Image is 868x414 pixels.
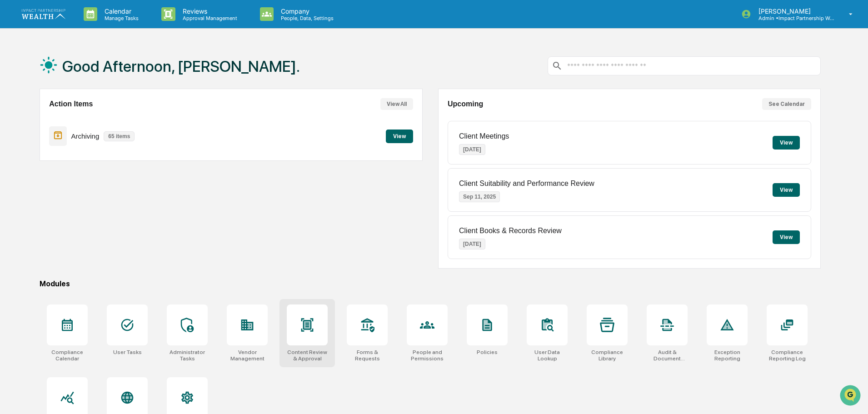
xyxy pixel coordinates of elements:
[167,349,208,362] div: Administrator Tasks
[477,349,498,355] div: Policies
[459,132,509,140] p: Client Meetings
[9,70,25,86] img: 1746055101610-c473b297-6a78-478c-a979-82029cc54cd1
[647,349,688,362] div: Audit & Document Logs
[773,183,800,197] button: View
[287,349,328,362] div: Content Review & Approval
[97,7,143,15] p: Calendar
[767,349,808,362] div: Compliance Reporting Log
[175,7,242,15] p: Reviews
[9,162,16,170] div: 🖐️
[587,349,628,362] div: Compliance Library
[9,115,24,130] img: Earl Wilson
[9,101,61,108] div: Past conversations
[97,15,143,21] p: Manage Tasks
[459,144,485,155] p: [DATE]
[49,100,93,108] h2: Action Items
[751,7,836,15] p: [PERSON_NAME]
[104,131,135,141] p: 65 items
[66,162,73,170] div: 🗄️
[459,239,485,249] p: [DATE]
[274,7,338,15] p: Company
[707,349,748,362] div: Exception Reporting
[380,98,413,110] button: View All
[113,349,142,355] div: User Tasks
[9,180,16,187] div: 🔎
[5,158,62,174] a: 🖐️Preclearance
[762,98,811,110] button: See Calendar
[773,230,800,244] button: View
[347,349,388,362] div: Forms & Requests
[773,136,800,150] button: View
[41,79,125,86] div: We're available if you need us!
[64,200,110,208] a: Powered byPylon
[22,9,65,19] img: logo
[18,179,57,188] span: Data Lookup
[71,132,100,140] p: Archiving
[80,124,99,131] span: [DATE]
[28,124,74,131] span: [PERSON_NAME]
[62,158,116,174] a: 🗄️Attestations
[459,227,562,235] p: Client Books & Records Review
[9,19,165,34] p: How can we help?
[62,57,300,75] h1: Good Afternoon, [PERSON_NAME].
[448,100,483,108] h2: Upcoming
[839,384,863,409] iframe: Open customer support
[751,15,836,21] p: Admin • Impact Partnership Wealth
[175,15,242,21] p: Approval Management
[141,99,165,110] button: See all
[386,131,413,140] a: View
[75,161,113,170] span: Attestations
[5,175,61,191] a: 🔎Data Lookup
[47,349,88,362] div: Compliance Calendar
[19,70,35,86] img: 8933085812038_c878075ebb4cc5468115_72.jpg
[155,72,165,83] button: Start new chat
[274,15,338,21] p: People, Data, Settings
[407,349,448,362] div: People and Permissions
[75,124,79,131] span: •
[527,349,568,362] div: User Data Lookup
[386,130,413,143] button: View
[459,191,500,202] p: Sep 11, 2025
[40,279,821,288] div: Modules
[459,180,594,188] p: Client Suitability and Performance Review
[227,349,268,362] div: Vendor Management
[90,201,110,208] span: Pylon
[41,70,149,79] div: Start new chat
[18,161,59,170] span: Preclearance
